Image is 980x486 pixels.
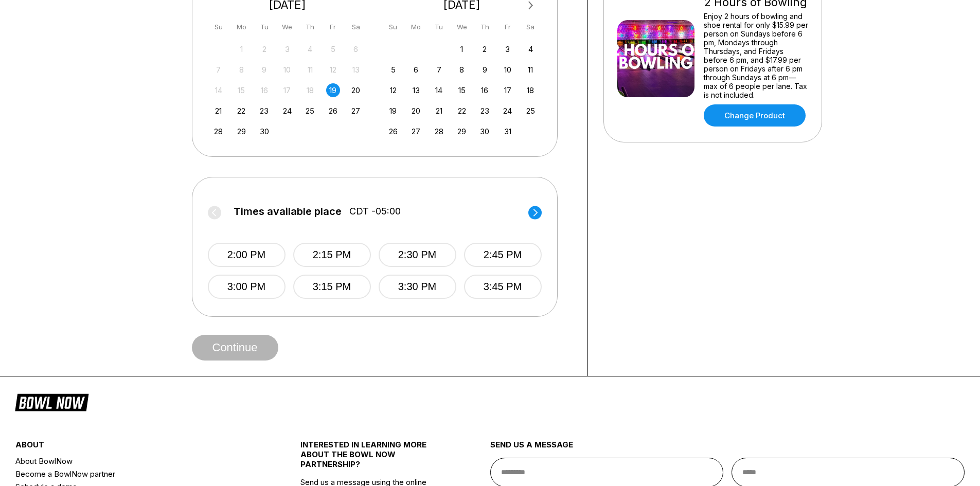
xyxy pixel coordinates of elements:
div: Choose Thursday, October 23rd, 2025 [478,104,492,118]
div: Choose Saturday, October 18th, 2025 [524,83,538,97]
div: Tu [432,20,446,34]
div: Choose Saturday, September 27th, 2025 [349,104,363,118]
div: Choose Wednesday, September 24th, 2025 [280,104,294,118]
div: Choose Thursday, September 25th, 2025 [303,104,317,118]
div: Not available Thursday, September 18th, 2025 [303,83,317,97]
div: Choose Tuesday, September 30th, 2025 [257,124,271,138]
div: Not available Thursday, September 11th, 2025 [303,63,317,77]
div: Choose Wednesday, October 1st, 2025 [455,42,469,56]
div: Th [303,20,317,34]
img: 2 Hours of Bowling [617,20,694,97]
div: Choose Friday, September 19th, 2025 [326,83,340,97]
div: Not available Tuesday, September 16th, 2025 [257,83,271,97]
div: Mo [235,20,248,34]
div: Choose Tuesday, October 14th, 2025 [432,83,446,97]
div: Not available Saturday, September 13th, 2025 [349,63,363,77]
div: Not available Wednesday, September 10th, 2025 [280,63,294,77]
div: about [15,440,253,455]
button: 2:15 PM [293,243,371,267]
div: We [455,20,469,34]
div: Choose Monday, October 20th, 2025 [409,104,423,118]
div: Choose Thursday, October 16th, 2025 [478,83,492,97]
div: INTERESTED IN LEARNING MORE ABOUT THE BOWL NOW PARTNERSHIP? [300,440,443,477]
div: Not available Monday, September 1st, 2025 [235,42,248,56]
div: Fr [326,20,340,34]
div: Choose Friday, October 24th, 2025 [501,104,514,118]
div: Choose Sunday, October 5th, 2025 [386,63,400,77]
div: Choose Thursday, October 2nd, 2025 [478,42,492,56]
div: Choose Sunday, September 21st, 2025 [211,104,225,118]
div: Choose Friday, October 31st, 2025 [501,124,514,138]
div: Not available Saturday, September 6th, 2025 [349,42,363,56]
a: About BowlNow [15,455,253,467]
div: Choose Friday, September 26th, 2025 [326,104,340,118]
div: Choose Saturday, October 4th, 2025 [524,42,538,56]
button: 3:45 PM [464,275,542,299]
div: Su [211,20,225,34]
div: Choose Wednesday, October 8th, 2025 [455,63,469,77]
div: Choose Sunday, October 19th, 2025 [386,104,400,118]
div: Th [478,20,492,34]
div: Enjoy 2 hours of bowling and shoe rental for only $15.99 per person on Sundays before 6 pm, Monda... [704,12,808,99]
div: Sa [524,20,538,34]
span: CDT -05:00 [349,206,401,217]
span: Times available place [234,206,342,217]
div: Not available Monday, September 15th, 2025 [235,83,248,97]
div: Sa [349,20,363,34]
div: Choose Monday, October 6th, 2025 [409,63,423,77]
a: Change Product [704,104,806,127]
div: Choose Tuesday, October 21st, 2025 [432,104,446,118]
div: Not available Sunday, September 14th, 2025 [211,83,225,97]
div: Not available Tuesday, September 2nd, 2025 [257,42,271,56]
div: Choose Friday, October 17th, 2025 [501,83,514,97]
div: Choose Sunday, September 28th, 2025 [211,124,225,138]
button: 2:30 PM [379,243,456,267]
div: Choose Monday, October 27th, 2025 [409,124,423,138]
div: Choose Monday, September 29th, 2025 [235,124,248,138]
div: Fr [501,20,514,34]
button: 2:45 PM [464,243,542,267]
button: 3:00 PM [208,275,286,299]
div: Not available Monday, September 8th, 2025 [235,63,248,77]
div: Su [386,20,400,34]
div: Not available Tuesday, September 9th, 2025 [257,63,271,77]
div: Choose Saturday, October 11th, 2025 [524,63,538,77]
div: Choose Tuesday, October 7th, 2025 [432,63,446,77]
div: month 2025-10 [385,41,539,138]
div: Tu [257,20,271,34]
div: Choose Wednesday, October 22nd, 2025 [455,104,469,118]
div: Choose Sunday, October 26th, 2025 [386,124,400,138]
button: 2:00 PM [208,243,286,267]
div: Choose Saturday, October 25th, 2025 [524,104,538,118]
div: Not available Friday, September 5th, 2025 [326,42,340,56]
div: Choose Saturday, September 20th, 2025 [349,83,363,97]
div: Choose Thursday, October 30th, 2025 [478,124,492,138]
div: Choose Monday, October 13th, 2025 [409,83,423,97]
div: Choose Tuesday, September 23rd, 2025 [257,104,271,118]
div: Choose Wednesday, October 15th, 2025 [455,83,469,97]
div: Choose Monday, September 22nd, 2025 [235,104,248,118]
div: Choose Tuesday, October 28th, 2025 [432,124,446,138]
div: Not available Thursday, September 4th, 2025 [303,42,317,56]
a: Become a BowlNow partner [15,467,253,480]
div: Choose Wednesday, October 29th, 2025 [455,124,469,138]
div: Not available Wednesday, September 17th, 2025 [280,83,294,97]
div: Not available Friday, September 12th, 2025 [326,63,340,77]
div: Mo [409,20,423,34]
div: Choose Friday, October 10th, 2025 [501,63,514,77]
div: Not available Sunday, September 7th, 2025 [211,63,225,77]
div: Not available Wednesday, September 3rd, 2025 [280,42,294,56]
div: Choose Sunday, October 12th, 2025 [386,83,400,97]
button: 3:30 PM [379,275,456,299]
div: We [280,20,294,34]
button: 3:15 PM [293,275,371,299]
div: Choose Friday, October 3rd, 2025 [501,42,514,56]
div: send us a message [490,440,965,458]
div: Choose Thursday, October 9th, 2025 [478,63,492,77]
div: month 2025-09 [210,41,365,138]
